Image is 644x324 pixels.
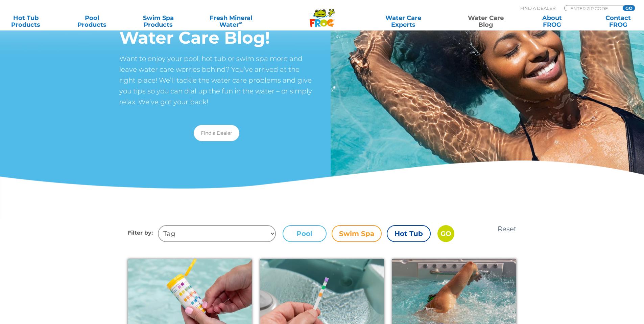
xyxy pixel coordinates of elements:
[593,15,644,28] a: ContactFROG
[623,5,635,11] input: GO
[498,225,517,233] a: Reset
[437,225,454,242] input: GO
[570,5,615,11] input: Zip Code Form
[194,125,239,141] a: Find a Dealer
[520,5,555,11] p: Find A Dealer
[283,225,327,242] label: Pool
[133,15,184,28] a: Swim SpaProducts
[526,15,578,28] a: AboutFROG
[460,15,511,28] a: Water CareBlog
[66,15,118,28] a: PoolProducts
[332,225,382,242] label: Swim Spa
[199,15,263,28] a: Fresh MineralWater∞
[128,225,158,242] h4: Filter by:
[119,53,314,107] p: Want to enjoy your pool, hot tub or swim spa more and leave water care worries behind? You’ve arr...
[239,20,242,25] sup: ∞
[362,15,446,28] a: Water CareExperts
[387,225,431,242] label: Hot Tub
